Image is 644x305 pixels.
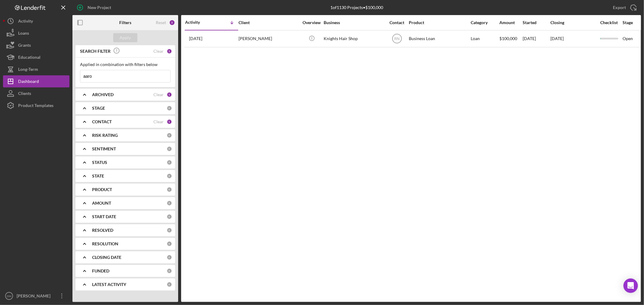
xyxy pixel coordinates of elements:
[167,200,172,206] div: 0
[92,269,109,273] b: FUNDED
[167,146,172,152] div: 0
[18,99,53,113] div: Product Templates
[18,27,29,41] div: Loans
[167,49,172,54] div: 1
[120,33,131,42] div: Apply
[330,5,383,10] div: 1 of 1130 Projects • $100,000
[167,173,172,179] div: 0
[92,146,116,151] b: SENTIMENT
[18,63,38,77] div: Long-Term
[80,49,111,54] b: SEARCH FILTER
[3,290,69,302] button: DM[PERSON_NAME]
[167,92,172,97] div: 1
[3,15,69,27] button: Activity
[394,37,399,41] text: RN
[72,2,117,14] button: New Project
[596,20,622,25] div: Checklist
[167,255,172,260] div: 0
[18,39,31,53] div: Grants
[239,20,299,25] div: Client
[18,87,31,101] div: Clients
[92,187,112,192] b: PRODUCT
[409,20,469,25] div: Product
[499,31,522,47] div: $100,000
[153,119,164,124] div: Clear
[607,2,641,14] button: Export
[324,31,384,47] div: Knights Hair Shop
[15,290,54,303] div: [PERSON_NAME]
[153,49,164,54] div: Clear
[113,33,137,42] button: Apply
[324,20,384,25] div: Business
[386,20,408,25] div: Contact
[189,36,202,41] time: 2025-07-07 16:43
[409,31,469,47] div: Business Loan
[167,105,172,111] div: 0
[167,282,172,287] div: 0
[92,133,118,138] b: RISK RATING
[88,2,111,14] div: New Project
[300,20,323,25] div: Overview
[167,133,172,138] div: 0
[613,2,626,14] div: Export
[167,214,172,219] div: 0
[92,255,121,260] b: CLOSING DATE
[3,51,69,63] button: Educational
[167,228,172,233] div: 0
[471,20,499,25] div: Category
[167,160,172,165] div: 0
[92,228,113,233] b: RESOLVED
[169,20,175,26] div: 3
[7,294,11,298] text: DM
[3,87,69,99] button: Clients
[3,63,69,75] button: Long-Term
[92,119,112,124] b: CONTACT
[185,20,212,25] div: Activity
[119,20,131,25] b: Filters
[499,20,522,25] div: Amount
[167,241,172,247] div: 0
[167,187,172,192] div: 0
[523,31,550,47] div: [DATE]
[92,214,116,219] b: START DATE
[80,62,171,67] div: Applied in combination with filters below
[92,241,118,246] b: RESOLUTION
[3,99,69,112] button: Product Templates
[623,278,638,293] div: Open Intercom Messenger
[18,51,40,65] div: Educational
[550,20,596,25] div: Closing
[156,20,166,25] div: Reset
[92,160,107,165] b: STATUS
[167,119,172,124] div: 1
[153,92,164,97] div: Clear
[239,31,299,47] div: [PERSON_NAME]
[3,39,69,51] button: Grants
[92,201,111,206] b: AMOUNT
[18,15,33,29] div: Activity
[92,174,104,178] b: STATE
[92,282,126,287] b: LATEST ACTIVITY
[471,31,499,47] div: Loan
[92,92,114,97] b: ARCHIVED
[92,106,105,111] b: STAGE
[3,27,69,39] button: Loans
[550,36,564,41] time: [DATE]
[167,268,172,274] div: 0
[18,75,39,89] div: Dashboard
[3,75,69,87] button: Dashboard
[523,20,550,25] div: Started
